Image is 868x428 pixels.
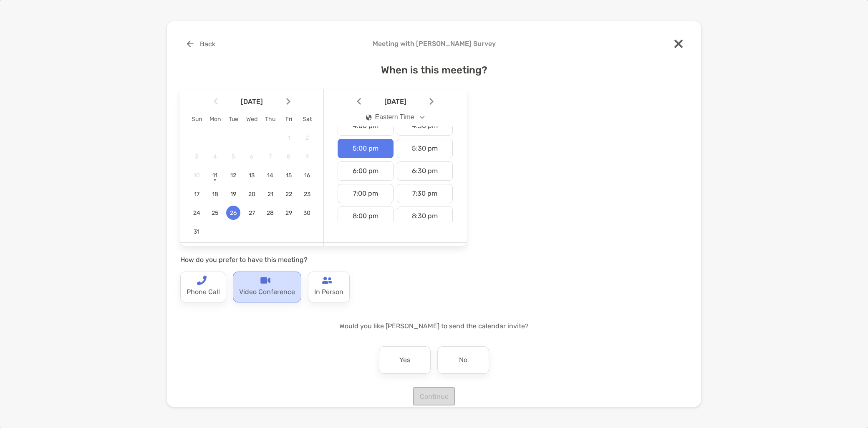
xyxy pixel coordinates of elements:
div: Wed [242,116,261,123]
span: [DATE] [363,98,428,106]
p: Would you like [PERSON_NAME] to send the calendar invite? [180,321,688,331]
div: 6:30 pm [397,161,453,181]
span: 27 [245,209,259,217]
h4: Meeting with [PERSON_NAME] Survey [180,40,688,48]
span: 24 [189,209,204,217]
span: 11 [208,172,222,179]
img: Arrow icon [357,98,361,105]
div: Tue [224,116,242,123]
span: 2 [300,134,314,141]
img: Arrow icon [286,98,290,105]
p: No [459,353,467,367]
span: 25 [208,209,222,217]
span: 22 [282,191,296,198]
div: 8:30 pm [397,206,453,226]
div: 5:00 pm [338,139,394,158]
img: type-call [322,275,332,285]
img: button icon [187,40,194,47]
button: Back [180,35,222,53]
h4: When is this meeting? [180,64,688,76]
span: 19 [226,191,240,198]
p: Yes [399,353,410,367]
div: 6:00 pm [338,161,394,181]
div: Eastern Time [366,113,414,121]
p: In Person [314,285,343,299]
span: 8 [282,153,296,160]
span: 29 [282,209,296,217]
span: 12 [226,172,240,179]
span: 17 [189,191,204,198]
span: 5 [226,153,240,160]
p: Video Conference [239,285,295,299]
img: Arrow icon [214,98,218,105]
span: 26 [226,209,240,217]
button: iconEastern Time [359,108,432,127]
img: icon [366,114,372,121]
span: 10 [189,172,204,179]
span: 21 [263,191,278,198]
span: 23 [300,191,314,198]
span: 20 [245,191,259,198]
p: How do you prefer to have this meeting? [180,254,467,265]
div: Sat [298,116,316,123]
span: 15 [282,172,296,179]
img: Open dropdown arrow [420,116,425,119]
span: 1 [282,134,296,141]
div: 7:30 pm [397,184,453,203]
div: Fri [280,116,298,123]
p: Phone Call [187,285,220,299]
img: type-call [260,275,270,285]
img: type-call [197,275,207,285]
span: 28 [263,209,278,217]
div: 8:00 pm [338,206,394,226]
div: Thu [261,116,280,123]
div: 5:30 pm [397,139,453,158]
span: 6 [245,153,259,160]
span: 4 [208,153,222,160]
span: 9 [300,153,314,160]
div: Mon [206,116,224,123]
span: 14 [263,172,278,179]
span: 18 [208,191,222,198]
span: 13 [245,172,259,179]
span: 3 [189,153,204,160]
span: 31 [189,228,204,235]
div: 7:00 pm [338,184,394,203]
span: 7 [263,153,278,160]
div: Sun [187,116,206,123]
span: [DATE] [220,98,285,106]
span: 16 [300,172,314,179]
img: Arrow icon [429,98,434,105]
span: 30 [300,209,314,217]
img: close modal [674,40,683,48]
